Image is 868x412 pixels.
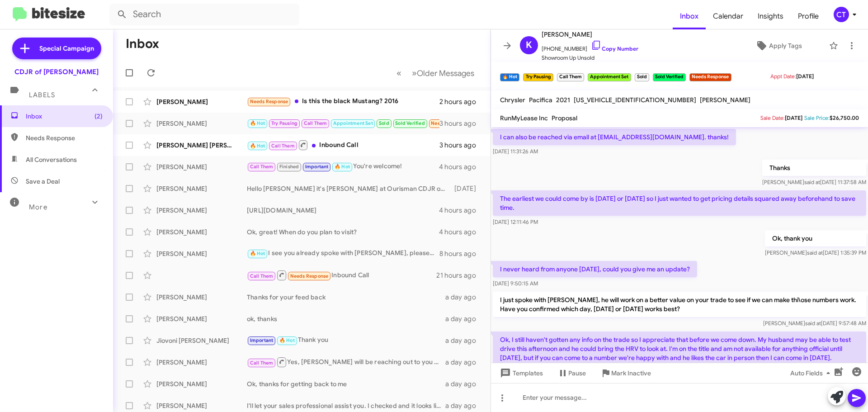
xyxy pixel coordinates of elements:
span: said at [807,249,823,256]
button: Pause [550,365,593,381]
div: Yes, [PERSON_NAME] will be reaching out to you soon. [247,356,445,368]
div: [PERSON_NAME] [156,379,247,388]
div: CDJR of [PERSON_NAME] [14,67,99,76]
span: [PHONE_NUMBER] [542,40,638,53]
span: Call Them [250,273,274,279]
span: Try Pausing [271,120,297,126]
div: ok, thanks [247,314,445,323]
small: Sold Verified [653,73,686,81]
span: Finished [279,164,299,170]
span: 🔥 Hot [250,120,265,126]
div: [PERSON_NAME] [156,184,247,193]
span: Showroom Up Unsold [542,53,638,62]
span: said at [805,320,821,327]
button: Auto Fields [783,365,841,381]
span: Sold [379,120,389,126]
nav: Page navigation example [392,64,480,82]
div: Jiovoni [PERSON_NAME] [156,336,247,345]
span: Mark Inactive [611,365,651,381]
button: Mark Inactive [593,365,658,381]
span: K [526,38,532,52]
div: [PERSON_NAME] [156,227,247,237]
div: 3 hours ago [439,119,483,128]
span: [PERSON_NAME] [DATE] 11:37:58 AM [762,179,866,185]
span: Pacifica [529,96,552,104]
span: [PERSON_NAME] [542,29,638,40]
div: [PERSON_NAME] [156,206,247,215]
span: Call Them [271,143,295,149]
a: Profile [791,3,826,29]
div: [PERSON_NAME] [156,314,247,323]
div: Thank you [247,335,445,346]
span: Important [305,164,329,170]
span: Needs Response [250,99,288,104]
div: a day ago [445,358,483,367]
span: [DATE] [796,73,814,80]
input: Search [109,4,299,25]
span: All Conversations [26,155,77,164]
div: [PERSON_NAME] [PERSON_NAME] [156,141,247,150]
span: Needs Response [290,273,329,279]
div: Thanks for your feed back [247,293,445,302]
div: a day ago [445,293,483,302]
span: Auto Fields [790,365,834,381]
span: Appt Date: [770,73,796,80]
div: a day ago [445,379,483,388]
p: Ok, I still haven't gotten any info on the trade so I appreciate that before we come down. My hus... [493,331,866,366]
div: CT [834,7,849,22]
span: Call Them [250,360,274,366]
span: Older Messages [417,68,474,78]
div: a day ago [445,314,483,323]
small: Call Them [557,73,584,81]
span: 🔥 Hot [335,164,350,170]
span: [DATE] 12:11:46 PM [493,218,538,225]
span: Appointment Set [333,120,373,126]
span: Call Them [304,120,327,126]
button: Previous [391,64,407,82]
div: [PERSON_NAME] [156,358,247,367]
span: Sold Verified [395,120,425,126]
span: [PERSON_NAME] [DATE] 1:35:39 PM [765,249,866,256]
span: « [396,67,401,79]
small: Try Pausing [523,73,553,81]
span: More [29,203,47,211]
div: [PERSON_NAME] [156,249,247,258]
span: Apply Tags [769,38,802,54]
span: Inbox [673,3,706,29]
p: I can also be reached via email at [EMAIL_ADDRESS][DOMAIN_NAME]. thanks! [493,129,736,145]
div: I'll let your sales professional assist you. I checked and it looks like we received two leads fr... [247,401,445,410]
span: Labels [29,91,55,99]
span: Save a Deal [26,177,60,186]
span: Needs Response [431,120,469,126]
span: [DATE] 11:31:26 AM [493,148,538,155]
button: CT [826,7,858,22]
span: Templates [498,365,543,381]
div: Hello [PERSON_NAME] it's [PERSON_NAME] at Ourisman CDJR of [PERSON_NAME]. Was our staff able to h... [247,184,450,193]
div: [URL][DOMAIN_NAME] [247,206,439,215]
small: Appointment Set [588,73,631,81]
div: 2 hours ago [439,97,483,106]
div: 8 hours ago [439,249,483,258]
div: 4 hours ago [439,206,483,215]
span: Proposal [552,114,577,122]
div: 4 hours ago [439,162,483,171]
div: 4 hours ago [439,227,483,237]
span: (2) [94,112,103,121]
span: RunMyLease Inc [500,114,548,122]
span: Insights [750,3,791,29]
p: Thanks [762,160,866,176]
a: Calendar [706,3,750,29]
span: Needs Response [26,133,103,142]
a: Copy Number [591,45,638,52]
div: You're welcome! [247,161,439,172]
div: [PERSON_NAME] [156,97,247,106]
span: [PERSON_NAME] [DATE] 9:57:48 AM [763,320,866,327]
span: Sale Date: [760,114,785,121]
span: Inbox [26,112,103,121]
div: I see you already spoke with [PERSON_NAME], please disregard. [247,248,439,259]
a: Special Campaign [12,38,101,59]
span: » [412,67,417,79]
button: Templates [491,365,550,381]
div: Inbound Call [247,270,436,281]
